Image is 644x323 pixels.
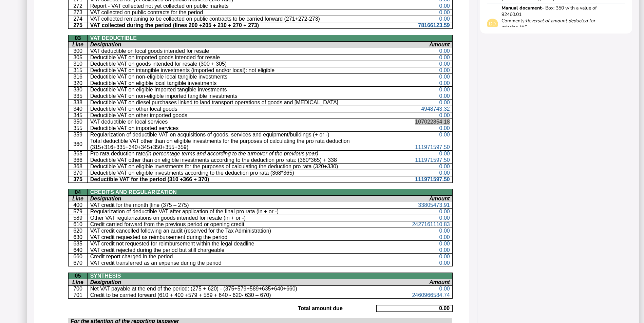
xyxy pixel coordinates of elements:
[90,48,374,54] p: VAT deductible on local goods intended for resale
[71,125,85,131] p: 355
[71,228,85,234] p: 620
[90,164,374,170] p: Deductible VAT on eligible investments for the purposes of calculating the deduction pro rata (32...
[439,228,450,234] span: 0.00
[415,144,450,150] span: 111971597.50
[71,141,85,147] p: 360
[71,93,85,99] p: 335
[439,48,450,54] span: 0.00
[90,215,374,221] p: Other VAT regularizations on goods intended for resale (in + or -)
[73,22,82,28] b: 275
[73,176,82,182] b: 375
[90,247,374,253] p: VAT credit rejected during the period but still chargeable
[75,35,81,41] span: 03
[71,48,85,54] p: 300
[415,119,450,125] span: 107022854.18
[72,42,83,47] span: Line
[90,286,374,292] p: Net VAT payable at the end of the period: (275 + 620) - (375+579+589+635+640+660)
[439,80,450,86] span: 0.00
[71,209,85,215] p: 579
[71,16,85,22] p: 274
[90,3,374,9] p: Report - VAT collected not yet collected on public markets
[90,254,374,260] p: Credit report charged in the period
[90,125,374,131] p: Deductible VAT on imported services
[90,74,374,80] p: Deductible VAT on non-eligible local tangible investments
[421,106,450,112] span: 4948743.32
[418,22,450,28] span: 78166123.59
[90,209,374,215] p: Regularization of deductible VAT after application of the final pro rata (in + or -)
[71,164,85,170] p: 368
[90,80,374,86] p: Deductible VAT on eligible local tangible investments
[90,100,374,106] p: Deductible VAT on diesel purchases linked to land transport operations of goods and [MEDICAL_DATA]
[439,93,450,99] span: 0.00
[418,202,450,208] span: 33805473.91
[71,3,85,9] p: 272
[439,241,450,246] span: 0.00
[71,157,85,163] p: 366
[429,279,450,285] span: Amount
[90,138,374,150] p: Total deductible VAT other than on eligible investments for the purposes of calculating the pro r...
[71,234,85,240] p: 630
[439,67,450,73] span: 0.00
[71,9,85,16] p: 273
[439,260,450,266] span: 0.00
[429,42,450,47] span: Amount
[71,286,85,292] p: 700
[71,74,85,80] p: 316
[90,176,209,182] b: Deductible VAT for the period (310 +366 + 370)
[90,106,374,112] p: Deductible VAT on other local goods
[90,189,177,195] span: CREDITS AND REGULARIZATION
[90,151,374,157] p: Pro rata deduction rate
[71,202,85,208] p: 400
[439,215,450,221] span: 0.00
[415,157,450,163] span: 111971597.50
[412,221,450,227] span: 2427161110.83
[71,80,85,86] p: 320
[90,221,374,228] p: Credit carried forward from the previous period or opening credit
[90,228,374,234] p: VAT credit cancelled following an audit (reserved for the Tax Administration)
[439,125,450,131] span: 0.00
[439,74,450,80] span: 0.00
[71,247,85,253] p: 640
[75,273,81,279] span: 05
[439,286,450,292] span: 0.00
[412,292,450,298] span: 2460966584.74
[90,9,374,16] p: VAT collected on public contracts for the period
[90,132,374,138] p: Regularization of deductible VAT on acquisitions of goods, services and equipment/buildings (+ or -)
[501,5,542,11] strong: Manual document
[439,254,450,259] span: 0.00
[90,234,374,240] p: VAT credit requested as reimbursement during the period
[439,151,450,156] span: 0.00
[439,164,450,169] span: 0.00
[90,87,374,93] p: Deductible VAT on eligible Imported tangible investments
[439,55,450,60] span: 0.00
[90,67,374,73] p: Deductible VAT on intangible investments (imported and/or local): not eligible
[90,241,374,247] p: VAT credit not requested for reimbursement within the legal deadline
[71,254,85,260] p: 660
[439,100,450,105] span: 0.00
[298,305,343,311] b: Total amount due
[71,112,85,119] p: 345
[415,176,450,182] span: 111971597.50
[90,42,121,47] span: Designation
[72,279,83,285] span: Line
[90,273,121,279] span: SYNTHESIS
[439,234,450,240] span: 0.00
[90,279,121,285] span: Designation
[71,215,85,221] p: 589
[439,61,450,67] span: 0.00
[439,209,450,214] span: 0.00
[145,151,318,156] i: (in percentage terms and according to the turnover of the previous year)
[439,3,450,9] span: 0.00
[439,16,450,22] span: 0.00
[71,100,85,106] p: 338
[90,61,374,67] p: Deductible VAT on goods intended for resale (300 + 305)
[90,196,121,201] span: Designation
[439,9,450,15] span: 0.00
[439,87,450,92] span: 0.00
[90,35,137,41] span: VAT DEDUCTIBLE
[75,189,81,195] span: 04
[90,93,374,99] p: Deductible VAT on non-eligible imported tangible investments
[90,202,374,208] p: VAT credit for the month [line (375 – 275)
[439,112,450,118] span: 0.00
[71,132,85,138] p: 359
